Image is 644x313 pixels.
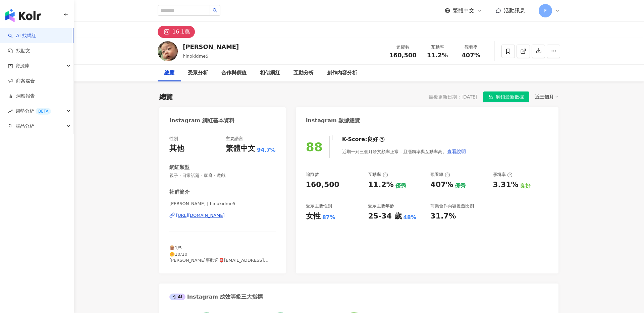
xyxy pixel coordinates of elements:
[169,136,178,142] div: 性別
[493,180,518,190] div: 3.31%
[342,136,385,143] div: K-Score :
[368,203,394,209] div: 受眾主要年齡
[462,52,480,59] span: 407%
[15,104,51,119] span: 趨勢分析
[15,58,30,73] span: 資源庫
[306,211,321,222] div: 女性
[8,93,35,100] a: 洞察報告
[368,211,401,222] div: 25-34 歲
[169,293,263,301] div: Instagram 成效等級三大指標
[213,8,217,13] span: search
[306,172,319,178] div: 追蹤數
[327,69,357,77] div: 創作內容分析
[306,117,360,124] div: Instagram 數據總覽
[488,95,493,99] span: lock
[342,145,466,158] div: 近期一到三個月發文頻率正常，且漲粉率與互動率高。
[496,92,524,103] span: 解鎖最新數據
[430,203,474,209] div: 商業合作內容覆蓋比例
[188,69,208,77] div: 受眾分析
[447,149,466,154] span: 查看說明
[306,140,323,154] div: 88
[226,143,255,154] div: 繁體中文
[8,48,30,54] a: 找貼文
[430,180,453,190] div: 407%
[8,78,35,84] a: 商案媒合
[453,7,474,14] span: 繁體中文
[368,172,388,178] div: 互動率
[183,54,208,59] span: hinokidme5
[169,117,234,124] div: Instagram 網紅基本資料
[159,92,173,102] div: 總覽
[169,245,269,269] span: 🪵1/5 🌼10/10 [PERSON_NAME]事歡迎📮[EMAIL_ADDRESS][DOMAIN_NAME]
[172,27,190,37] div: 16.1萬
[493,172,513,178] div: 漲粉率
[169,143,184,154] div: 其他
[322,214,335,221] div: 87%
[389,44,417,51] div: 追蹤數
[169,164,190,171] div: 網紅類型
[260,69,280,77] div: 相似網紅
[15,119,34,134] span: 競品分析
[158,26,195,38] button: 16.1萬
[226,136,243,142] div: 主要語言
[5,9,41,22] img: logo
[483,91,529,102] button: 解鎖最新數據
[544,7,547,14] span: F
[455,182,466,190] div: 優秀
[8,109,13,114] span: rise
[429,94,477,100] div: 最後更新日期：[DATE]
[520,182,531,190] div: 良好
[395,182,406,190] div: 優秀
[458,44,484,51] div: 觀看率
[221,69,247,77] div: 合作與價值
[36,108,51,115] div: BETA
[430,211,456,222] div: 31.7%
[404,214,416,221] div: 48%
[169,201,276,207] span: [PERSON_NAME] | hinokidme5
[425,44,450,51] div: 互動率
[306,180,339,190] div: 160,500
[257,146,276,154] span: 94.7%
[169,294,185,300] div: AI
[367,136,378,143] div: 良好
[183,43,239,51] div: [PERSON_NAME]
[504,7,525,14] span: 活動訊息
[158,41,178,61] img: KOL Avatar
[169,189,190,196] div: 社群簡介
[430,172,450,178] div: 觀看率
[169,173,276,179] span: 親子 · 日常話題 · 家庭 · 遊戲
[293,69,314,77] div: 互動分析
[447,145,466,158] button: 查看說明
[306,203,332,209] div: 受眾主要性別
[176,212,225,218] div: [URL][DOMAIN_NAME]
[427,52,448,59] span: 11.2%
[169,212,276,218] a: [URL][DOMAIN_NAME]
[8,33,36,39] a: searchAI 找網紅
[368,180,393,190] div: 11.2%
[389,52,417,59] span: 160,500
[535,92,558,101] div: 近三個月
[164,69,174,77] div: 總覽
